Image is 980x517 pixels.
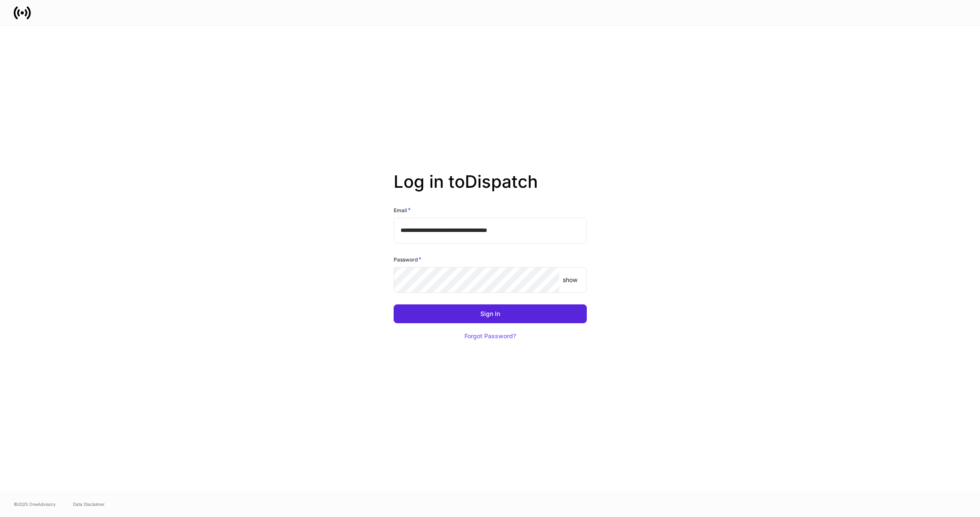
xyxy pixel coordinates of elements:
a: Data Disclaimer [73,501,105,508]
h6: Password [394,255,422,264]
div: Sign In [480,311,500,317]
p: show [563,276,577,284]
span: © 2025 OneAdvisory [14,501,56,508]
div: Forgot Password? [464,333,516,339]
h6: Email [394,206,411,214]
h2: Log in to Dispatch [394,171,587,206]
button: Forgot Password? [454,327,527,346]
button: Sign In [394,304,587,323]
